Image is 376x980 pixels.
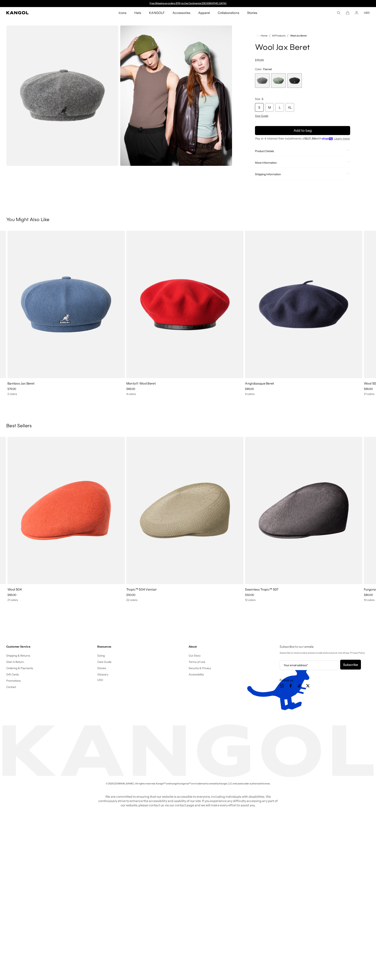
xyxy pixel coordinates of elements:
[271,73,286,88] label: Sage Green
[115,7,130,18] a: Icons
[97,673,108,676] a: Glossary
[148,2,228,5] div: 1 of 2
[271,73,286,88] div: 2 of 3
[6,231,125,396] div: 1 of 5
[7,593,16,597] span: $65.00
[194,7,214,18] a: Apparel
[245,387,254,391] span: $65.00
[255,67,262,71] span: Color
[126,387,135,391] span: $65.00
[255,44,350,52] h1: Wool Jax Beret
[145,7,168,18] a: KANGOLF
[280,651,370,655] p: Subscribe to receive early access to sale and exclusive new drops. Privacy Policy
[126,587,157,591] a: Tropic™ 504 Ventair
[6,25,118,166] img: color-flannel
[355,11,358,15] a: Account
[255,73,269,88] label: Flannel
[287,73,302,88] div: 3 of 3
[268,33,270,38] li: /
[189,673,204,676] a: Accessibility
[245,381,274,385] a: Anglobasque Beret
[272,34,286,37] a: All Products
[169,7,194,18] a: Accessories
[255,126,350,135] button: Add to bag
[7,231,125,378] img: Bamboo Jax Beret
[247,7,257,18] span: Stories
[97,678,103,682] button: USD
[97,654,105,657] a: Sizing
[245,598,362,602] div: 12 colors
[243,7,261,18] a: Stories
[6,673,19,676] a: Gift Cards
[290,34,307,37] a: Wool Jax Beret
[189,645,277,648] h4: About
[262,97,263,101] span: S
[6,645,94,648] h4: Customer Service
[189,654,201,657] a: Our Story
[7,392,125,396] div: 2 colors
[134,7,141,18] span: Hats
[126,437,244,584] img: Tropic™ 504 Ventair
[125,231,244,396] div: 2 of 5
[126,392,244,396] div: 4 colors
[6,666,33,670] a: Ordering & Payments
[130,7,145,18] a: Hats
[125,437,244,602] div: 2 of 10
[265,103,274,112] div: M
[255,73,269,88] div: 1 of 3
[364,593,373,597] span: $80.00
[255,114,268,118] span: Size Guide
[7,437,125,584] img: Wool 504
[275,103,284,112] div: L
[286,103,294,112] div: XL
[364,11,370,15] button: USD
[120,25,232,166] img: wool jax beret in sage green
[6,437,125,602] div: 1 of 10
[255,97,260,101] span: Size
[257,34,268,37] a: Home
[340,660,361,670] button: Subscribe
[97,660,111,664] a: Care Guide
[7,381,34,385] a: Bamboo Jax Beret
[255,103,264,112] div: S
[287,73,302,88] label: Black
[189,660,205,664] a: Terms of Use
[6,11,79,14] a: Kangol
[148,2,228,5] div: Announcement
[245,593,254,597] span: $50.00
[286,33,288,38] li: /
[148,2,228,5] slideshow-component: Announcement bar
[126,593,135,597] span: $50.00
[255,172,345,176] span: Shipping Information
[280,645,370,649] h4: Subscribe to our emails
[6,685,16,689] a: Contact
[149,7,164,18] span: KANGOLF
[280,678,370,682] h3: Follow us
[337,11,340,15] summary: Search here
[245,231,362,378] img: Anglobasque Beret
[263,67,272,71] span: Flannel
[7,598,125,602] div: 21 colors
[6,679,21,682] a: Promotions
[6,654,30,657] a: Shipping & Returns
[346,11,349,15] button: Cart
[173,7,190,18] span: Accessories
[214,7,243,18] a: Collaborations
[260,34,268,37] span: Home
[6,660,24,664] a: Start A Return
[6,217,370,223] h3: You Might Also Like
[119,7,127,18] span: Icons
[97,666,106,670] a: Stories
[255,33,350,38] nav: breadcrumbs
[294,128,312,133] span: Add to bag
[7,587,22,591] a: Wool 504
[7,387,16,391] span: $75.00
[255,161,345,164] span: More Information
[97,794,279,807] p: We are committed to ensuring that our website is accessible to everyone, including individuals wi...
[126,381,156,385] a: Monty® Wool Beret
[198,7,210,18] span: Apparel
[245,392,362,396] div: 4 colors
[150,2,227,5] a: Free Shipping on orders $79+ to the Continental [GEOGRAPHIC_DATA]
[255,58,264,62] span: $70.00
